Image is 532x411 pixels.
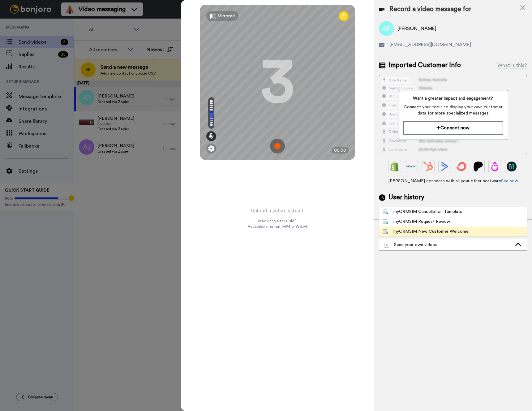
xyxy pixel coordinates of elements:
span: User history [388,193,424,202]
img: ic_record_start.svg [270,139,285,154]
div: Send your own videos [384,242,512,248]
button: Upload a video instead [249,207,305,215]
img: Shopify [390,162,400,171]
span: [EMAIL_ADDRESS][DOMAIN_NAME] [389,41,471,48]
img: nextgen-template.svg [383,210,388,214]
img: Ontraport [406,162,416,171]
div: 00:00 [332,147,349,154]
img: Hubspot [423,162,433,171]
img: nextgen-template.svg [383,229,388,234]
div: myCRMSIM Cancellation Template [383,209,462,215]
a: See how [501,179,518,183]
img: ConvertKit [457,162,466,171]
img: Patreon [473,162,483,171]
span: Acceptable format: MP4 or WebM [248,224,307,229]
div: myCRMSIM New Customer Welcome [383,228,469,235]
img: demo-template.svg [384,243,389,248]
span: Max video size: 500 MB [258,218,297,223]
img: Drip [490,162,500,171]
span: Want a greater impact and engagement? [403,95,503,102]
img: GoHighLevel [507,162,517,171]
div: myCRMSIM Request Review [383,218,450,225]
img: ic_gear.svg [208,145,214,152]
div: What is this? [497,62,527,69]
span: Connect your tools to display your own customer data for more specialized messages [403,104,503,116]
div: 3 [260,59,294,106]
span: Imported Customer Info [388,61,461,70]
img: nextgen-template.svg [383,219,388,224]
img: ActiveCampaign [440,162,450,171]
button: Connect now [403,121,503,135]
span: [PERSON_NAME] connects with all your other software [379,178,527,184]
